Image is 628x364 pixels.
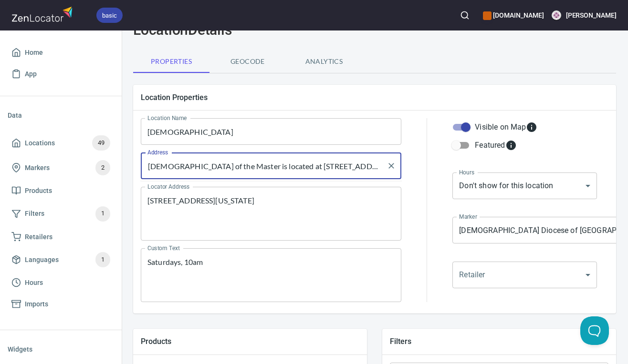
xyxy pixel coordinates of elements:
span: Retailers [25,231,52,243]
div: basic [96,8,123,23]
textarea: [STREET_ADDRESS][US_STATE] [147,196,395,232]
span: Hours [25,277,43,289]
a: Languages1 [8,247,114,272]
span: Markers [25,162,50,174]
h5: Filters [390,336,608,346]
div: Visible on Map [475,121,537,133]
div: Featured [475,140,516,151]
h6: [DOMAIN_NAME] [483,10,544,20]
a: Markers2 [8,155,114,180]
span: 1 [95,254,110,265]
li: Widgets [8,338,114,361]
div: ​ [452,262,597,288]
span: 1 [95,208,110,219]
span: 2 [95,162,110,173]
span: App [25,68,37,80]
span: Analytics [292,56,356,68]
span: Products [25,185,52,197]
span: Filters [25,208,44,220]
textarea: Saturdays, 10am [147,257,395,293]
h5: Location Properties [141,92,608,102]
iframe: Help Scout Beacon - Open [580,316,609,345]
button: Search [454,5,475,26]
a: Products [8,180,114,202]
div: Don't show for this location [452,172,597,199]
a: Retailers [8,226,114,248]
span: Properties [139,56,204,68]
span: basic [96,10,123,20]
button: [PERSON_NAME] [552,5,617,26]
h5: Products [141,336,359,346]
span: 49 [92,138,110,149]
a: App [8,63,114,85]
a: Hours [8,272,114,293]
span: Locations [25,137,55,149]
svg: Featured locations are moved to the top of the search results list. [505,140,517,151]
span: Geocode [215,56,280,68]
button: color-CE600E [483,11,492,20]
span: Home [25,47,43,59]
li: Data [8,104,114,127]
h6: [PERSON_NAME] [566,10,617,20]
img: zenlocator [11,4,75,24]
a: Home [8,42,114,63]
span: Languages [25,254,59,266]
a: Imports [8,293,114,315]
a: Filters1 [8,202,114,226]
svg: Whether the location is visible on the map. [526,121,537,133]
button: Clear [385,159,398,172]
a: Locations49 [8,131,114,155]
span: Imports [25,298,48,310]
